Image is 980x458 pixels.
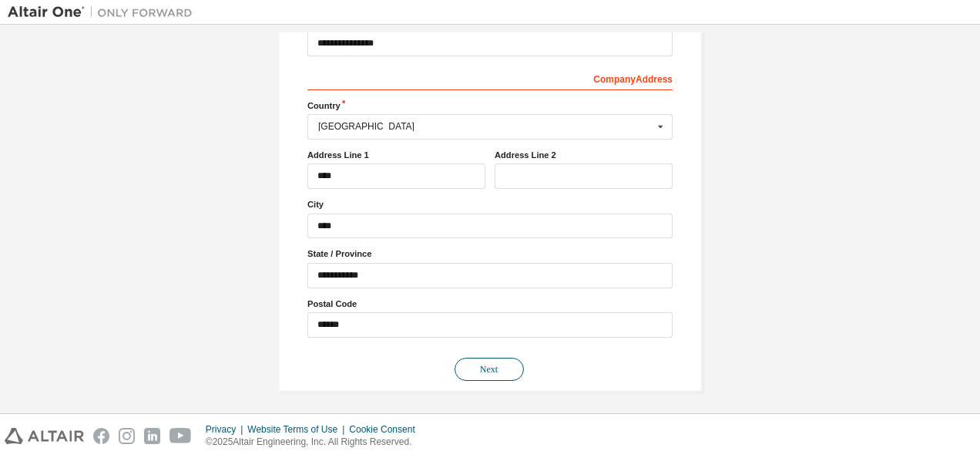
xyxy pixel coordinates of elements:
div: Cookie Consent [349,423,424,436]
div: Website Terms of Use [247,423,349,436]
img: altair_logo.svg [5,428,84,444]
label: Country [307,99,673,112]
div: Company Address [307,66,673,90]
div: Privacy [206,423,247,436]
label: Address Line 2 [495,149,673,161]
button: Next [455,358,524,381]
img: instagram.svg [119,428,135,444]
div: [GEOGRAPHIC_DATA] [318,122,653,131]
img: youtube.svg [169,428,192,444]
img: linkedin.svg [144,428,160,444]
label: Postal Code [307,298,673,310]
img: Altair One [8,5,200,20]
img: facebook.svg [93,428,109,444]
p: © 2025 Altair Engineering, Inc. All Rights Reserved. [206,436,425,449]
label: Address Line 1 [307,149,485,161]
label: State / Province [307,248,673,260]
label: City [307,198,673,210]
